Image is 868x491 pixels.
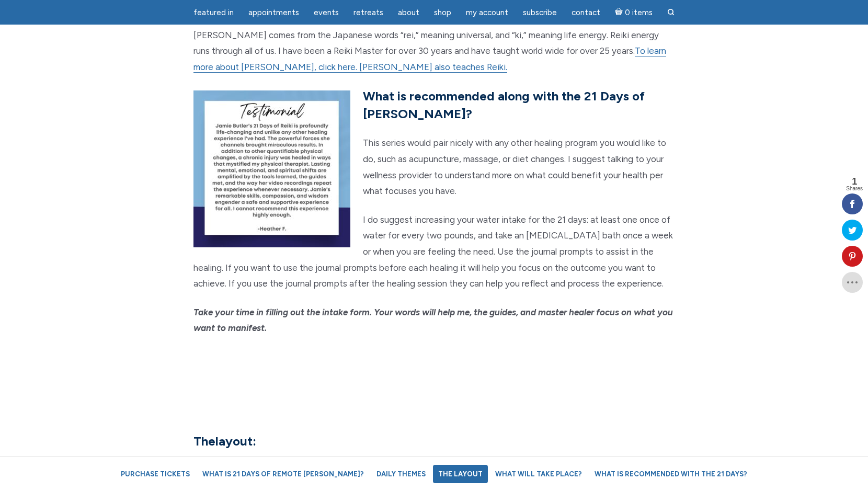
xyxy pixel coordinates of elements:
a: Retreats [347,3,390,23]
span: About [398,8,419,17]
a: What is 21 Days of Remote [PERSON_NAME]? [197,465,369,483]
a: Daily Themes [371,465,431,483]
a: Appointments [242,3,305,23]
span: Shares [846,186,863,191]
a: Contact [565,3,607,23]
a: My Account [460,3,515,23]
a: Cart0 items [609,2,659,23]
strong: What is recommended along with the 21 Days of [PERSON_NAME]? [363,88,645,121]
a: What is recommended with the 21 Days? [589,465,752,483]
span: Contact [572,8,600,17]
span: Retreats [353,8,383,17]
span: My Account [466,8,508,17]
a: Subscribe [517,3,563,23]
strong: The layout: [193,433,256,449]
a: About [392,3,426,23]
span: 0 items [625,9,653,17]
p: Reiki energy transcends time and space allowing distant healing to be one of the easiest and best... [193,11,675,75]
span: featured in [193,8,234,17]
a: featured in [187,3,240,23]
a: Events [307,3,345,23]
a: To learn more about [PERSON_NAME], click here. [PERSON_NAME] also teaches Reiki. [193,45,666,73]
span: 1 [846,177,863,186]
a: Shop [428,3,458,23]
span: Events [314,8,339,17]
span: Shop [434,8,451,17]
p: This series would pair nicely with any other healing program you would like to do, such as acupun... [193,135,675,199]
a: What will take place? [490,465,587,483]
a: Purchase Tickets [116,465,195,483]
a: The Layout [433,465,488,483]
p: I do suggest increasing your water intake for the 21 days: at least one once of water for every t... [193,212,675,292]
span: Subscribe [523,8,557,17]
em: Take your time in filling out the intake form. Your words will help me, the guides, and master he... [193,307,673,334]
i: Cart [615,8,625,17]
span: Appointments [248,8,299,17]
